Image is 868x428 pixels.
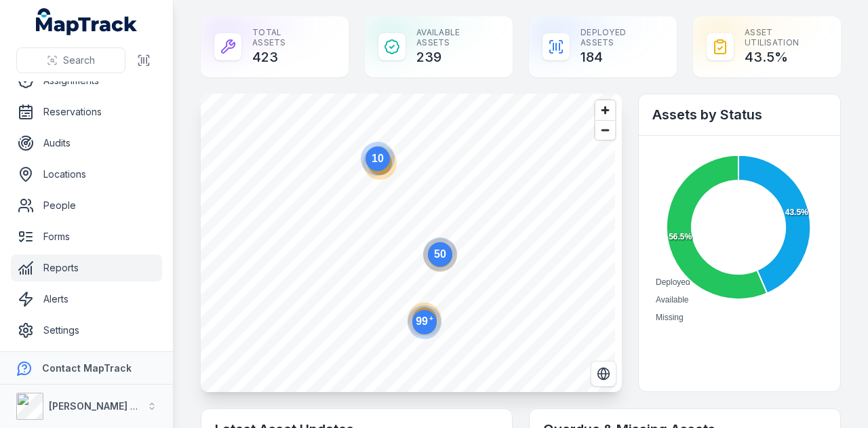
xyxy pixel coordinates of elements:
text: 10 [372,153,384,164]
button: Switch to Satellite View [591,361,616,387]
a: Locations [11,161,162,188]
tspan: + [429,315,433,322]
strong: [PERSON_NAME] Group [49,400,160,412]
button: Zoom out [595,120,615,140]
span: Search [63,54,95,67]
a: Forms [11,223,162,250]
a: Reservations [11,98,162,125]
a: Audits [11,130,162,157]
a: Reports [11,254,162,281]
span: Available [656,295,688,305]
strong: Contact MapTrack [42,362,132,374]
button: Search [16,47,125,73]
span: Deployed [656,277,690,287]
a: Alerts [11,286,162,313]
a: People [11,192,162,219]
span: Missing [656,313,684,322]
a: MapTrack [36,8,138,35]
text: 99 [416,315,433,327]
text: 50 [434,248,446,260]
a: Settings [11,317,162,344]
button: Zoom in [595,100,615,120]
h2: Assets by Status [652,105,827,124]
canvas: Map [201,94,615,392]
